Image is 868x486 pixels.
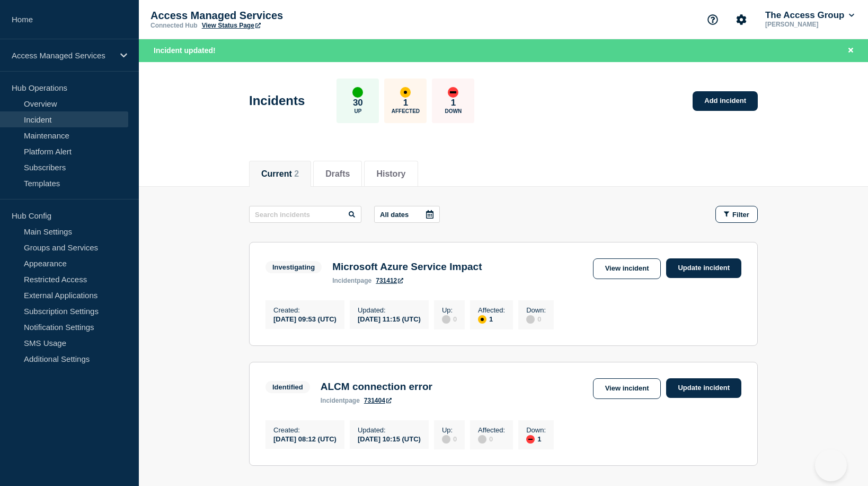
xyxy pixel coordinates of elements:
[358,306,421,314] p: Updated :
[392,108,420,114] p: Affected
[380,211,409,219] p: All dates
[526,306,546,314] p: Down :
[273,434,336,443] div: [DATE] 08:12 (UTC)
[702,8,724,31] button: Support
[715,206,758,223] button: Filter
[150,10,362,22] p: Access Managed Services
[815,449,847,481] iframe: Help Scout Beacon - Open
[376,169,405,179] button: History
[478,314,505,324] div: 1
[478,434,505,444] div: 0
[844,45,857,57] button: Close banner
[526,434,546,444] div: 1
[12,51,113,60] p: Access Managed Services
[321,381,432,393] h3: ALCM connection error
[358,426,421,434] p: Updated :
[352,87,363,98] div: up
[526,426,546,434] p: Down :
[154,46,216,55] span: Incident updated!
[478,426,505,434] p: Affected :
[593,258,661,279] a: View incident
[325,169,350,179] button: Drafts
[376,277,403,284] a: 731412
[400,87,411,98] div: affected
[442,434,457,444] div: 0
[150,22,198,29] p: Connected Hub
[273,426,336,434] p: Created :
[294,169,299,178] span: 2
[526,435,535,444] div: down
[374,206,440,223] button: All dates
[693,91,758,111] a: Add incident
[332,277,357,284] span: incident
[730,8,752,31] button: Account settings
[478,435,486,444] div: disabled
[442,315,450,324] div: disabled
[442,435,450,444] div: disabled
[321,397,345,404] span: incident
[526,315,535,324] div: disabled
[403,98,408,108] p: 1
[358,314,421,323] div: [DATE] 11:15 (UTC)
[265,261,322,273] span: Investigating
[202,22,261,29] a: View Status Page
[364,397,392,404] a: 731404
[442,426,457,434] p: Up :
[358,434,421,443] div: [DATE] 10:15 (UTC)
[666,258,741,278] a: Update incident
[442,314,457,324] div: 0
[273,314,336,323] div: [DATE] 09:53 (UTC)
[526,314,546,324] div: 0
[261,169,299,179] button: Current 2
[763,10,856,21] button: The Access Group
[265,381,310,393] span: Identified
[666,378,741,398] a: Update incident
[354,108,361,114] p: Up
[478,306,505,314] p: Affected :
[478,315,486,324] div: affected
[445,108,462,114] p: Down
[273,306,336,314] p: Created :
[249,206,361,223] input: Search incidents
[442,306,457,314] p: Up :
[448,87,458,98] div: down
[332,261,482,273] h3: Microsoft Azure Service Impact
[451,98,456,108] p: 1
[321,397,360,404] p: page
[593,378,661,399] a: View incident
[249,93,305,108] h1: Incidents
[332,277,371,284] p: page
[732,211,749,219] span: Filter
[353,98,363,108] p: 30
[763,21,856,28] p: [PERSON_NAME]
